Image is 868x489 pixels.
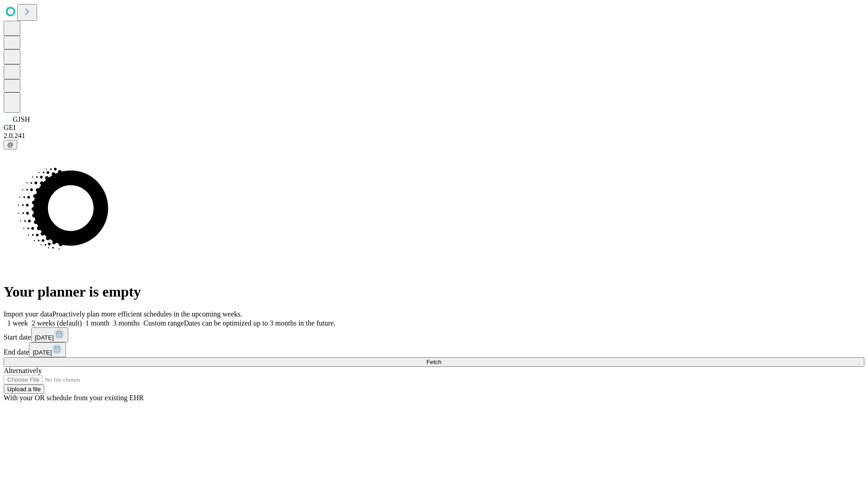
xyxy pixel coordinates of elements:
h1: Your planner is empty [4,283,864,300]
span: 1 week [7,319,28,327]
span: 3 months [113,319,140,327]
span: 2 weeks (default) [32,319,82,327]
div: Start date [4,327,864,342]
div: GEI [4,124,864,132]
span: Alternatively [4,367,42,374]
span: Import your data [4,310,52,318]
span: 1 month [85,319,109,327]
span: Custom range [143,319,184,327]
span: Proactively plan more efficient schedules in the upcoming weeks. [52,310,242,318]
span: Fetch [426,359,441,365]
button: [DATE] [31,327,68,342]
button: [DATE] [29,342,66,357]
span: GJSH [13,115,30,123]
span: Dates can be optimized up to 3 months in the future. [184,319,335,327]
div: End date [4,342,864,357]
div: 2.0.241 [4,132,864,140]
button: Fetch [4,357,864,367]
button: @ [4,140,17,149]
span: @ [7,141,14,148]
span: [DATE] [35,334,54,341]
span: [DATE] [33,349,52,356]
span: With your OR schedule from your existing EHR [4,394,144,402]
button: Upload a file [4,384,44,394]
